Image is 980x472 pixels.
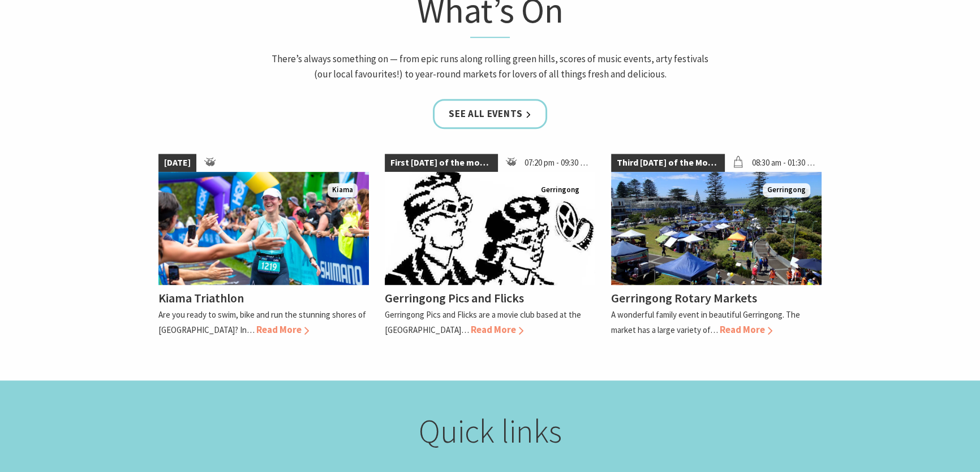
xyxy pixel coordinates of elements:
p: Are you ready to swim, bike and run the stunning shores of [GEOGRAPHIC_DATA]? In… [158,309,366,335]
span: Gerringong [536,183,584,197]
img: Christmas Market and Street Parade [611,172,822,285]
span: First [DATE] of the month [385,154,498,172]
span: [DATE] [158,154,196,172]
a: See all Events [433,99,547,129]
span: Read More [256,323,309,336]
a: First [DATE] of the month 07:20 pm - 09:30 pm Gerringong Gerringong Pics and Flicks Gerringong Pi... [385,154,595,337]
a: Third [DATE] of the Month 08:30 am - 01:30 pm Christmas Market and Street Parade Gerringong Gerri... [611,154,822,337]
span: 08:30 am - 01:30 pm [746,154,822,172]
span: Read More [720,323,772,336]
span: Kiama [328,183,358,197]
h4: Kiama Triathlon [158,290,244,306]
h4: Gerringong Pics and Flicks [385,290,524,306]
a: [DATE] kiamatriathlon Kiama Kiama Triathlon Are you ready to swim, bike and run the stunning shor... [158,154,369,337]
span: Read More [471,323,523,336]
span: Third [DATE] of the Month [611,154,725,172]
p: There’s always something on — from epic runs along rolling green hills, scores of music events, a... [268,51,712,82]
h4: Gerringong Rotary Markets [611,290,757,306]
img: kiamatriathlon [158,172,369,285]
span: 07:20 pm - 09:30 pm [519,154,595,172]
span: Gerringong [763,183,810,197]
h2: Quick links [268,412,712,451]
p: Gerringong Pics and Flicks are a movie club based at the [GEOGRAPHIC_DATA]… [385,309,581,335]
p: A wonderful family event in beautiful Gerringong. The market has a large variety of… [611,309,800,335]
